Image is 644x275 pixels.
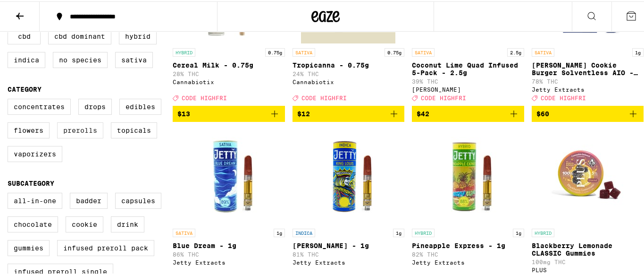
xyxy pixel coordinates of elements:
label: Sativa [115,51,153,67]
button: Add to bag [412,104,524,120]
label: No Species [53,51,108,67]
label: Topicals [111,121,157,137]
p: SATIVA [412,47,435,55]
button: Add to bag [532,104,644,120]
div: [PERSON_NAME] [412,85,524,91]
p: 0.75g [385,47,404,55]
p: 1g [274,227,285,236]
span: CODE HIGHFRI [182,94,227,100]
label: Flowers [8,121,50,137]
label: Badder [70,191,108,207]
p: 28% THC [173,69,285,76]
legend: Subcategory [8,178,54,186]
p: 81% THC [293,250,405,256]
p: 78% THC [532,77,644,83]
label: Cookie [66,215,103,231]
p: 0.75g [265,47,285,55]
span: $13 [177,109,190,116]
span: $60 [536,109,549,116]
label: CBD Dominant [48,27,111,43]
span: CODE HIGHFRI [301,94,347,100]
p: [PERSON_NAME] Cookie Burger Solventless AIO - 1g [532,60,644,75]
label: Indica [8,51,45,67]
img: Jetty Extracts - King Louis - 1g [301,128,395,223]
p: 2.5g [507,47,524,55]
label: Prerolls [57,121,103,137]
p: 1g [393,227,404,236]
button: Add to bag [293,104,405,120]
p: SATIVA [532,47,554,55]
p: 1g [513,227,524,236]
div: Cannabiotix [293,77,405,84]
label: CBD [8,27,41,43]
label: Concentrates [8,97,71,113]
p: 86% THC [173,250,285,256]
p: 39% THC [412,77,524,83]
legend: Category [8,84,42,92]
label: Chocolate [8,215,58,231]
p: Pineapple Express - 1g [412,241,524,248]
p: HYBRID [412,227,435,236]
p: HYBRID [173,47,195,55]
p: 82% THC [412,250,524,256]
label: All-In-One [8,191,62,207]
p: [PERSON_NAME] - 1g [293,241,405,248]
img: Jetty Extracts - Blue Dream - 1g [182,128,276,223]
div: PLUS [532,266,644,272]
label: Edibles [119,97,161,113]
label: Drops [78,97,112,113]
div: Jetty Extracts [532,85,644,91]
button: Add to bag [173,104,285,120]
span: CODE HIGHFRI [541,94,586,100]
img: Jetty Extracts - Pineapple Express - 1g [421,128,515,223]
p: 24% THC [293,69,405,76]
div: Jetty Extracts [173,258,285,264]
label: Drink [111,215,144,231]
p: SATIVA [293,47,315,55]
span: $42 [417,109,429,116]
p: 1g [632,47,644,55]
p: Tropicanna - 0.75g [293,60,405,68]
label: Vaporizers [8,145,62,161]
img: PLUS - Blackberry Lemonade CLASSIC Gummies [540,128,635,223]
p: INDICA [293,227,315,236]
p: Blackberry Lemonade CLASSIC Gummies [532,241,644,256]
p: Blue Dream - 1g [173,241,285,248]
div: Jetty Extracts [412,258,524,264]
div: Cannabiotix [173,77,285,84]
span: $12 [297,109,310,116]
p: 100mg THC [532,258,644,264]
p: Cereal Milk - 0.75g [173,60,285,68]
p: HYBRID [532,227,554,236]
p: Coconut Lime Quad Infused 5-Pack - 2.5g [412,60,524,75]
label: Infused Preroll Pack [57,239,154,255]
label: Gummies [8,239,50,255]
p: SATIVA [173,227,195,236]
div: Jetty Extracts [293,258,405,264]
label: Capsules [115,191,161,207]
span: CODE HIGHFRI [421,94,466,100]
label: Hybrid [119,27,157,43]
span: Hi. Need any help? [6,7,68,14]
